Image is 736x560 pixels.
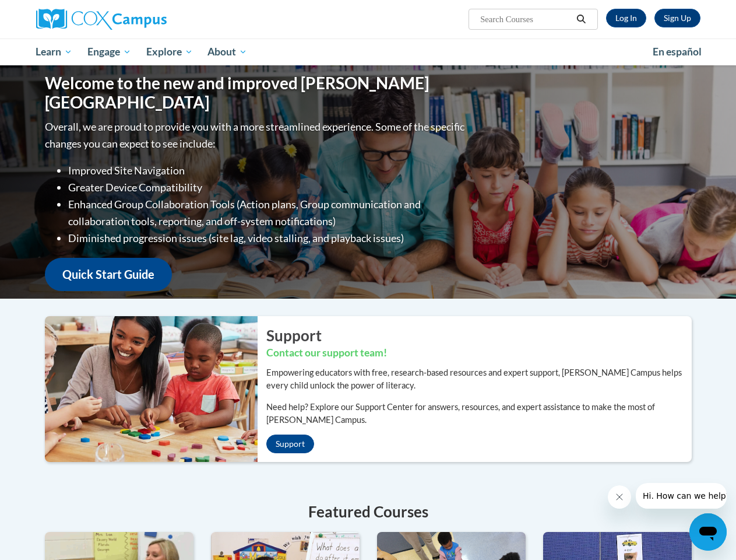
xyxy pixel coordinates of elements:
[45,258,172,291] a: Quick Start Guide
[68,229,467,246] li: Diminished progression issues (site lag, video stalling, and playback issues)
[36,316,258,462] img: ...
[572,12,590,26] button: Search
[68,179,467,196] li: Greater Device Compatibility
[29,38,80,65] a: Learn
[68,196,467,230] li: Enhanced Group Collaboration Tools (Action plans, Group communication and collaboration tools, re...
[689,513,727,551] iframe: Button to launch messaging window
[139,38,200,65] a: Explore
[200,38,255,65] a: About
[636,483,727,509] iframe: Message from company
[266,401,692,426] p: Need help? Explore our Support Center for answers, resources, and expert assistance to make the m...
[207,45,247,59] span: About
[146,45,193,59] span: Explore
[36,45,72,59] span: Learn
[653,45,702,58] span: En español
[654,9,700,27] a: Register
[68,162,467,179] li: Improved Site Navigation
[36,9,167,30] img: Cox Campus
[87,45,131,59] span: Engage
[45,501,692,523] h4: Featured Courses
[266,346,692,360] h3: Contact our support team!
[36,9,246,30] a: Cox Campus
[27,38,709,65] div: Main menu
[266,435,314,453] a: Support
[606,9,646,27] a: Log In
[45,73,467,112] h1: Welcome to the new and improved [PERSON_NAME][GEOGRAPHIC_DATA]
[608,485,631,509] iframe: Close message
[266,366,692,392] p: Empowering educators with free, research-based resources and expert support, [PERSON_NAME] Campus...
[266,325,692,346] h2: Support
[645,40,709,64] a: En español
[7,8,94,17] span: Hi. How can we help?
[45,118,467,152] p: Overall, we are proud to provide you with a more streamlined experience. Some of the specific cha...
[479,12,572,26] input: Search Courses
[80,38,139,65] a: Engage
